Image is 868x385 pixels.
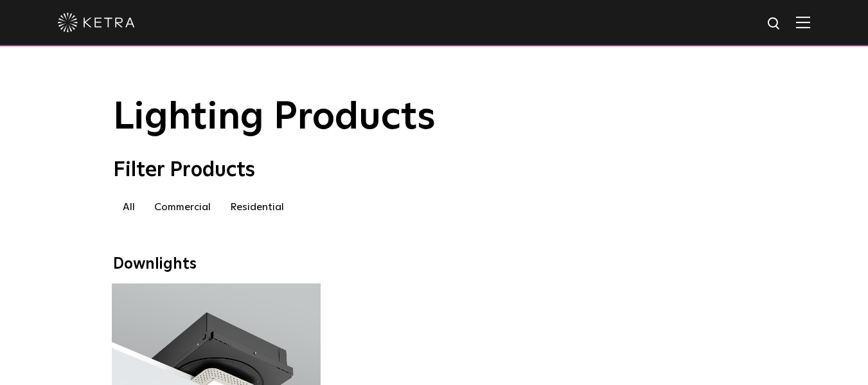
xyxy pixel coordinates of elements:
label: All [113,195,145,219]
label: Commercial [145,195,220,219]
div: Downlights [113,255,756,274]
span: Lighting Products [113,98,436,137]
div: Filter Products [113,158,756,183]
img: Hamburger%20Nav.svg [796,16,810,28]
img: search icon [766,16,783,32]
label: Residential [220,195,294,219]
img: ketra-logo-2019-white [58,13,135,32]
